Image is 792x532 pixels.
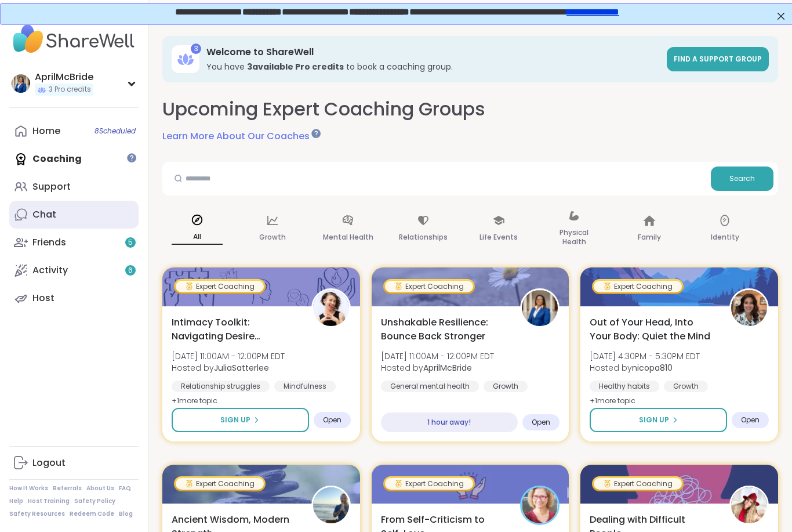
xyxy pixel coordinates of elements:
[423,362,472,374] b: AprilMcBride
[381,350,494,362] span: [DATE] 11:00AM - 12:00PM EDT
[49,85,91,95] span: 3 Pro credits
[313,290,349,326] img: JuliaSatterlee
[35,71,93,84] div: AprilMcBride
[522,290,558,326] img: AprilMcBride
[172,316,299,343] span: Intimacy Toolkit: Navigating Desire Dynamics
[590,362,700,374] span: Hosted by
[664,381,708,392] div: Growth
[86,484,114,493] a: About Us
[28,497,70,505] a: Host Training
[259,230,286,244] p: Growth
[385,281,473,292] div: Expert Coaching
[9,117,139,145] a: Home8Scheduled
[9,173,139,201] a: Support
[128,238,133,248] span: 5
[119,484,131,493] a: FAQ
[667,47,769,71] a: Find a support group
[9,510,65,518] a: Safety Resources
[32,180,71,193] div: Support
[731,290,767,326] img: nicopa810
[632,362,673,374] b: nicopa810
[70,510,114,518] a: Redeem Code
[172,408,309,432] button: Sign Up
[638,230,661,244] p: Family
[313,487,349,523] img: GokuCloud
[381,362,494,374] span: Hosted by
[32,208,56,221] div: Chat
[731,487,767,523] img: CLove
[53,484,82,493] a: Referrals
[385,478,473,490] div: Expert Coaching
[399,230,448,244] p: Relationships
[119,510,133,518] a: Blog
[95,126,136,136] span: 8 Scheduled
[729,173,755,184] span: Search
[191,44,201,54] div: 3
[590,408,727,432] button: Sign Up
[323,230,373,244] p: Mental Health
[32,264,68,277] div: Activity
[9,284,139,312] a: Host
[639,415,669,425] span: Sign Up
[172,381,270,392] div: Relationship struggles
[590,316,717,343] span: Out of Your Head, Into Your Body: Quiet the Mind
[548,226,600,249] p: Physical Health
[532,418,550,427] span: Open
[311,129,321,138] iframe: Spotlight
[711,230,739,244] p: Identity
[128,266,133,276] span: 6
[162,129,319,143] a: Learn More About Our Coaches
[9,497,23,505] a: Help
[323,415,341,425] span: Open
[9,19,139,59] img: ShareWell Nav Logo
[484,381,528,392] div: Growth
[590,381,659,392] div: Healthy habits
[674,54,762,64] span: Find a support group
[9,201,139,229] a: Chat
[32,457,66,469] div: Logout
[32,292,55,305] div: Host
[479,230,518,244] p: Life Events
[12,74,30,93] img: AprilMcBride
[741,415,760,425] span: Open
[172,362,285,374] span: Hosted by
[32,125,60,137] div: Home
[594,281,682,292] div: Expert Coaching
[176,478,264,490] div: Expert Coaching
[172,350,285,362] span: [DATE] 11:00AM - 12:00PM EDT
[220,415,250,425] span: Sign Up
[381,381,479,392] div: General mental health
[522,487,558,523] img: Fausta
[247,61,344,73] b: 3 available Pro credit s
[162,96,485,122] h2: Upcoming Expert Coaching Groups
[127,153,136,162] iframe: Spotlight
[594,478,682,490] div: Expert Coaching
[274,381,336,392] div: Mindfulness
[711,167,773,191] button: Search
[214,362,269,374] b: JuliaSatterlee
[9,229,139,256] a: Friends5
[32,236,66,249] div: Friends
[172,230,223,245] p: All
[9,449,139,477] a: Logout
[176,281,264,292] div: Expert Coaching
[9,484,48,493] a: How It Works
[590,350,700,362] span: [DATE] 4:30PM - 5:30PM EDT
[9,256,139,284] a: Activity6
[381,412,518,432] div: 1 hour away!
[381,316,508,343] span: Unshakable Resilience: Bounce Back Stronger
[206,46,660,59] h3: Welcome to ShareWell
[74,497,115,505] a: Safety Policy
[206,61,660,73] h3: You have to book a coaching group.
